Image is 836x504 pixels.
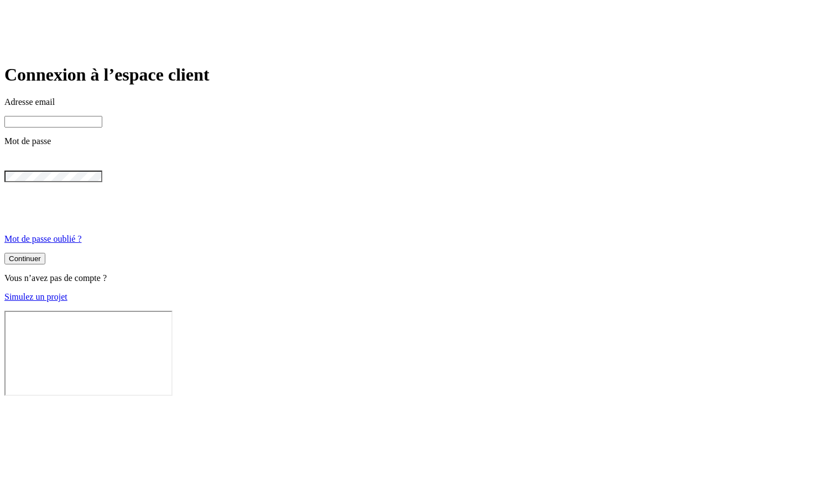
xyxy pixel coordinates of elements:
[4,253,45,264] button: Continuer
[4,136,832,146] p: Mot de passe
[4,97,832,107] p: Adresse email
[4,65,832,85] h1: Connexion à l’espace client
[9,254,41,263] div: Continuer
[4,182,173,225] iframe: reCAPTCHA
[4,292,67,301] a: Simulez un projet
[4,273,832,283] p: Vous n’avez pas de compte ?
[4,234,82,243] a: Mot de passe oublié ?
